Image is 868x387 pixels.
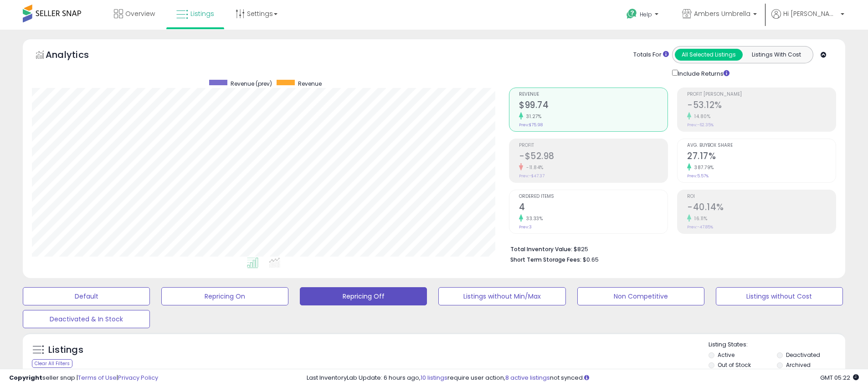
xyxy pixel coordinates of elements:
[298,80,322,88] span: Revenue
[687,224,713,230] small: Prev: -47.85%
[665,68,740,78] div: Include Returns
[583,255,599,264] span: $0.65
[619,1,668,30] a: Help
[519,224,532,230] small: Prev: 3
[231,80,272,88] span: Revenue (prev)
[78,373,117,382] a: Terms of Use
[190,9,214,18] span: Listings
[709,341,845,349] p: Listing States:
[694,9,750,18] span: Ambers Umbrella
[519,92,668,97] span: Revenue
[519,122,543,128] small: Prev: $75.98
[510,245,572,253] b: Total Inventory Value:
[687,92,836,97] span: Profit [PERSON_NAME]
[46,48,107,63] h5: Analytics
[786,361,811,369] label: Archived
[421,373,447,382] a: 10 listings
[23,287,150,305] button: Default
[640,10,652,18] span: Help
[687,100,836,112] h2: -53.12%
[523,215,543,222] small: 33.33%
[9,374,158,382] div: seller snap | |
[691,113,710,120] small: 14.80%
[633,51,669,59] div: Totals For
[519,151,668,163] h2: -$52.98
[687,151,836,163] h2: 27.17%
[510,243,829,254] li: $825
[438,287,565,305] button: Listings without Min/Max
[687,194,836,199] span: ROI
[820,373,859,382] span: 2025-08-10 05:22 GMT
[716,287,843,305] button: Listings without Cost
[691,164,714,171] small: 387.79%
[626,8,637,20] i: Get Help
[687,122,714,128] small: Prev: -62.35%
[519,100,668,112] h2: $99.74
[675,49,743,61] button: All Selected Listings
[519,143,668,148] span: Profit
[125,9,155,18] span: Overview
[9,373,42,382] strong: Copyright
[118,373,158,382] a: Privacy Policy
[718,361,751,369] label: Out of Stock
[687,202,836,214] h2: -40.14%
[519,194,668,199] span: Ordered Items
[519,173,544,179] small: Prev: -$47.37
[742,49,810,61] button: Listings With Cost
[23,310,150,328] button: Deactivated & In Stock
[161,287,288,305] button: Repricing On
[687,143,836,148] span: Avg. Buybox Share
[510,256,581,263] b: Short Term Storage Fees:
[505,373,550,382] a: 8 active listings
[32,359,72,368] div: Clear All Filters
[48,344,83,356] h5: Listings
[523,164,544,171] small: -11.84%
[783,9,838,18] span: Hi [PERSON_NAME]
[307,374,859,382] div: Last InventoryLab Update: 6 hours ago, require user action, not synced.
[786,351,820,359] label: Deactivated
[519,202,668,214] h2: 4
[771,9,844,30] a: Hi [PERSON_NAME]
[523,113,541,120] small: 31.27%
[300,287,427,305] button: Repricing Off
[718,351,734,359] label: Active
[577,287,704,305] button: Non Competitive
[687,173,709,179] small: Prev: 5.57%
[691,215,707,222] small: 16.11%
